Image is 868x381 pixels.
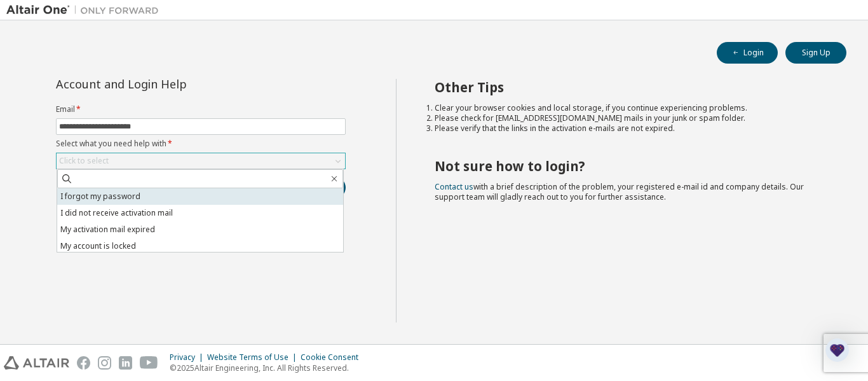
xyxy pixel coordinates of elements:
[435,113,824,123] li: Please check for [EMAIL_ADDRESS][DOMAIN_NAME] mails in your junk or spam folder.
[435,79,824,95] h2: Other Tips
[435,158,824,174] h2: Not sure how to login?
[4,356,69,370] img: altair_logo.svg
[435,123,824,134] li: Please verify that the links in the activation e-mails are not expired.
[77,356,90,370] img: facebook.svg
[717,42,778,64] button: Login
[6,4,165,17] img: Altair One
[59,156,109,166] div: Click to select
[56,139,346,149] label: Select what you need help with
[140,356,158,370] img: youtube.svg
[207,352,301,363] div: Website Terms of Use
[435,181,473,192] a: Contact us
[170,363,366,373] p: © 2025 Altair Engineering, Inc. All Rights Reserved.
[170,352,207,363] div: Privacy
[56,79,288,89] div: Account and Login Help
[435,103,824,113] li: Clear your browser cookies and local storage, if you continue experiencing problems.
[98,356,111,370] img: instagram.svg
[119,356,132,370] img: linkedin.svg
[57,188,343,205] li: I forgot my password
[56,104,346,114] label: Email
[785,42,846,64] button: Sign Up
[435,181,804,202] span: with a brief description of the problem, your registered e-mail id and company details. Our suppo...
[57,153,345,169] div: Click to select
[301,352,366,363] div: Cookie Consent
